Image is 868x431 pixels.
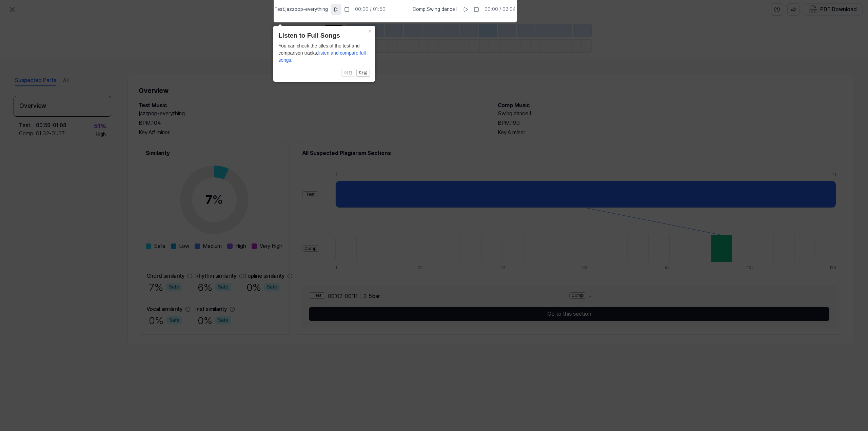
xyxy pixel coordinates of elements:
div: 00:00 / 01:50 [355,6,386,13]
span: Comp . Swing dance I [413,6,457,13]
span: Test . jazzpop-everything [275,6,328,13]
div: You can check the titles of the test and comparison tracks, [278,42,370,64]
button: Close [364,26,375,35]
button: 다음 [356,69,370,77]
div: 00:00 / 02:04 [485,6,516,13]
header: Listen to Full Songs [278,31,370,41]
span: listen and compare full songs. [278,50,366,63]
